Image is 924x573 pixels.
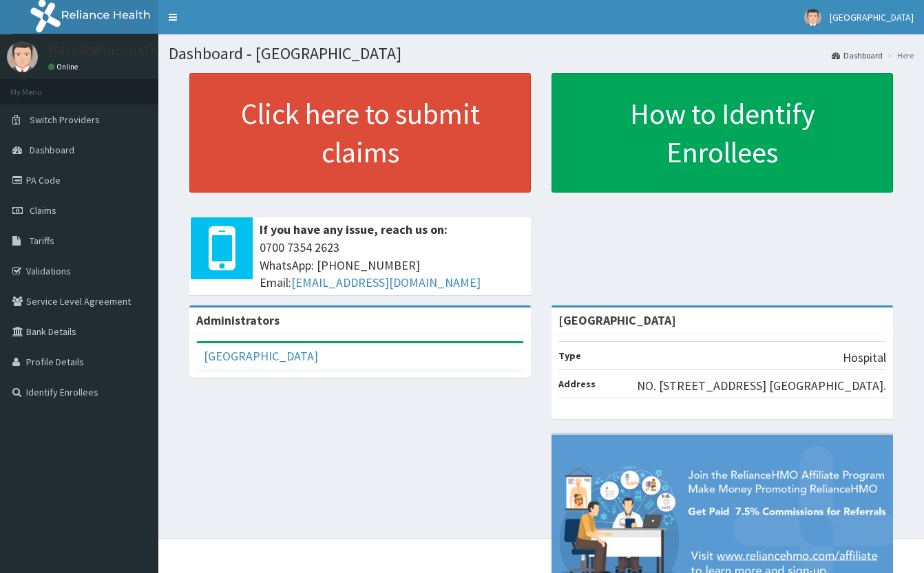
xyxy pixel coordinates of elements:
[291,274,481,290] a: [EMAIL_ADDRESS][DOMAIN_NAME]
[169,45,914,63] h1: Dashboard - [GEOGRAPHIC_DATA]
[30,144,74,156] span: Dashboard
[48,62,81,72] a: Online
[804,9,821,26] img: User Image
[637,377,886,395] p: NO. [STREET_ADDRESS] [GEOGRAPHIC_DATA].
[843,349,886,367] p: Hospital
[558,312,676,328] strong: [GEOGRAPHIC_DATA]
[830,11,914,23] span: [GEOGRAPHIC_DATA]
[558,378,596,390] b: Address
[30,235,54,247] span: Tariffs
[7,41,38,72] img: User Image
[30,204,56,217] span: Claims
[260,221,448,237] b: If you have any issue, reach us on:
[204,348,318,364] a: [GEOGRAPHIC_DATA]
[30,113,100,126] span: Switch Providers
[189,73,531,193] a: Click here to submit claims
[260,239,524,292] span: 0700 7354 2623 WhatsApp: [PHONE_NUMBER] Email:
[196,312,280,328] b: Administrators
[558,349,581,362] b: Type
[832,50,883,61] a: Dashboard
[552,73,893,193] a: How to Identify Enrollees
[48,45,162,57] p: [GEOGRAPHIC_DATA]
[884,50,914,61] li: Here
